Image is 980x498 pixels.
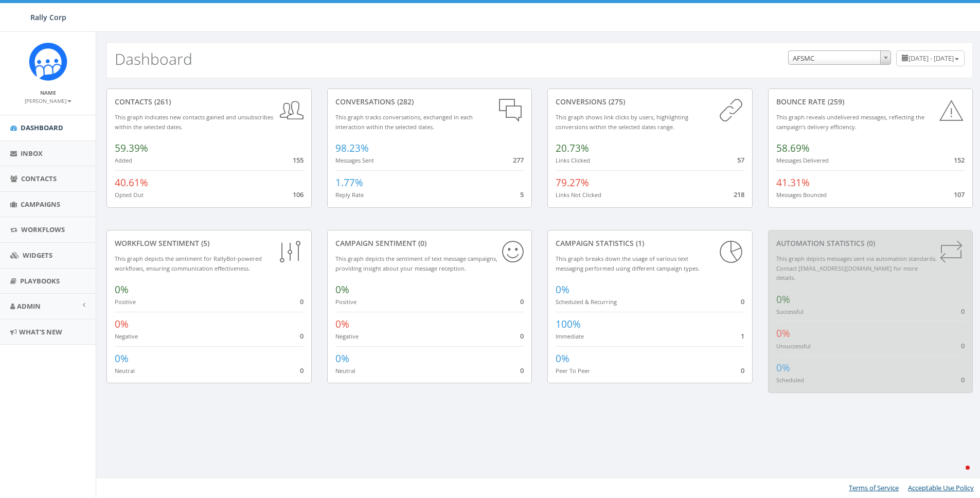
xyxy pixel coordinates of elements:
span: 107 [954,190,965,199]
span: 0 [300,331,304,341]
span: 0 [961,341,965,350]
span: Admin [17,301,41,311]
span: 0% [556,352,569,365]
span: 0% [335,352,349,365]
small: Messages Sent [335,156,374,164]
small: Links Clicked [556,156,590,164]
span: AFSMC [788,50,891,65]
span: 0% [115,317,129,331]
small: Immediate [556,332,584,340]
span: 0 [741,366,744,375]
div: conversions [556,97,744,107]
div: contacts [115,97,304,107]
small: Successful [776,308,804,315]
div: Campaign Statistics [556,238,744,248]
span: 100% [556,317,581,331]
span: 0 [520,366,524,375]
span: 1.77% [335,176,363,189]
small: This graph shows link clicks by users, highlighting conversions within the selected dates range. [556,113,688,131]
span: 0 [520,331,524,341]
small: Neutral [115,367,135,375]
span: 0% [556,283,569,296]
small: Negative [335,332,359,340]
span: 0% [115,352,129,365]
span: 20.73% [556,141,589,155]
small: Positive [335,298,357,306]
span: (282) [395,97,414,106]
span: 106 [293,190,304,199]
small: Opted Out [115,191,144,199]
small: This graph depicts the sentiment for RallyBot-powered workflows, ensuring communication effective... [115,255,262,272]
small: This graph tracks conversations, exchanged in each interaction within the selected dates. [335,113,473,131]
span: (0) [416,238,426,248]
span: 0% [776,361,790,375]
small: This graph indicates new contacts gained and unsubscribes within the selected dates. [115,113,273,131]
div: Bounce Rate [776,97,965,107]
small: Name [40,89,56,96]
a: Acceptable Use Policy [908,483,974,492]
small: This graph breaks down the usage of various text messaging performed using different campaign types. [556,255,700,272]
span: Playbooks [20,276,60,286]
span: 40.61% [115,176,148,189]
small: Added [115,156,132,164]
span: 0 [961,375,965,384]
span: 277 [513,155,524,165]
span: 5 [520,190,524,199]
small: Negative [115,332,138,340]
div: Campaign Sentiment [335,238,524,248]
small: Messages Bounced [776,191,827,199]
small: Scheduled & Recurring [556,298,617,306]
span: (261) [152,97,171,106]
small: [PERSON_NAME] [25,97,72,104]
span: 0% [776,327,790,340]
div: Automation Statistics [776,238,965,248]
span: 0% [115,283,129,296]
span: AFSMC [789,51,890,65]
small: This graph depicts the sentiment of text message campaigns, providing insight about your message ... [335,255,497,272]
small: Unsuccessful [776,342,811,350]
div: conversations [335,97,524,107]
small: This graph depicts messages sent via automation standards. Contact [EMAIL_ADDRESS][DOMAIN_NAME] f... [776,255,937,281]
span: 0 [300,297,304,306]
span: [DATE] - [DATE] [908,54,954,63]
span: 79.27% [556,176,589,189]
small: Scheduled [776,376,804,384]
span: Rally Corp [30,12,66,22]
span: 0% [335,317,349,331]
a: [PERSON_NAME] [25,96,72,105]
span: 0% [335,283,349,296]
span: Inbox [21,149,43,158]
span: 41.31% [776,176,810,189]
span: 0 [300,366,304,375]
small: Positive [115,298,136,306]
h2: Dashboard [115,50,192,67]
span: (1) [634,238,644,248]
small: This graph reveals undelivered messages, reflecting the campaign's delivery efficiency. [776,113,924,131]
small: Links Not Clicked [556,191,601,199]
small: Peer To Peer [556,367,590,375]
span: 0 [520,297,524,306]
span: Dashboard [21,123,63,132]
span: 152 [954,155,965,165]
small: Neutral [335,367,355,375]
span: Campaigns [21,200,60,209]
div: Workflow Sentiment [115,238,304,248]
span: 0 [961,307,965,316]
span: (0) [865,238,875,248]
span: 218 [734,190,744,199]
small: Reply Rate [335,191,364,199]
span: 0 [741,297,744,306]
span: Contacts [21,174,57,183]
span: 57 [737,155,744,165]
span: (259) [826,97,844,106]
iframe: Intercom live chat [945,463,970,488]
span: Workflows [21,225,65,234]
span: 98.23% [335,141,369,155]
span: 58.69% [776,141,810,155]
span: 59.39% [115,141,148,155]
span: 155 [293,155,304,165]
img: Icon_1.png [29,42,67,81]
span: (275) [607,97,625,106]
span: (5) [199,238,209,248]
span: 0% [776,293,790,306]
